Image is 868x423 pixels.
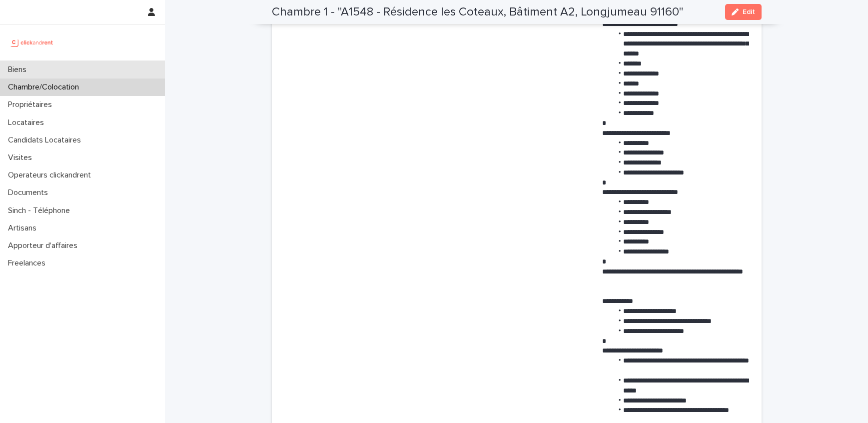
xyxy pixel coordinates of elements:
[4,206,78,215] p: Sinch - Téléphone
[725,4,762,20] button: Edit
[4,170,99,180] p: Operateurs clickandrent
[272,5,683,19] h2: Chambre 1 - "A1548 - Résidence les Coteaux, Bâtiment A2, Longjumeau 91160"
[4,258,53,268] p: Freelances
[4,118,52,127] p: Locataires
[4,100,60,109] p: Propriétaires
[4,135,89,145] p: Candidats Locataires
[8,32,56,52] img: UCB0brd3T0yccxBKYDjQ
[4,153,40,162] p: Visites
[4,188,56,197] p: Documents
[4,241,85,250] p: Apporteur d'affaires
[4,223,44,233] p: Artisans
[4,65,34,74] p: Biens
[4,82,87,92] p: Chambre/Colocation
[743,8,755,15] span: Edit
